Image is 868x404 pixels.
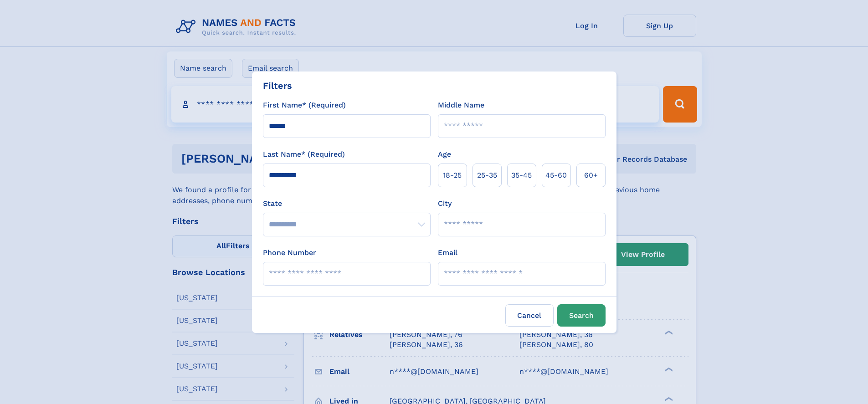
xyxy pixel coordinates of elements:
label: Middle Name [438,100,484,111]
label: City [438,198,452,209]
label: Cancel [505,304,554,327]
span: 45‑60 [545,170,567,181]
label: First Name* (Required) [263,100,346,111]
span: 60+ [584,170,598,181]
label: Email [438,247,457,258]
label: Age [438,149,451,160]
div: Filters [263,79,292,92]
span: 25‑35 [477,170,497,181]
span: 35‑45 [511,170,532,181]
label: Last Name* (Required) [263,149,345,160]
label: Phone Number [263,247,316,258]
span: 18‑25 [443,170,462,181]
label: State [263,198,431,209]
button: Search [557,304,606,327]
